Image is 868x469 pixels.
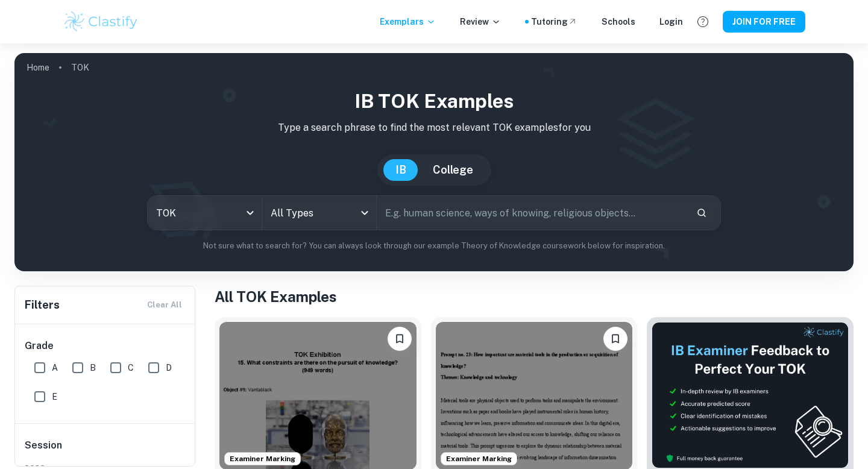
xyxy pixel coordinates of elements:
[63,10,139,34] img: Clastify logo
[460,15,501,28] p: Review
[52,390,57,403] span: E
[531,15,577,28] a: Tutoring
[602,15,635,28] a: Schools
[262,196,376,230] div: All Types
[380,15,436,28] p: Exemplars
[603,327,627,351] button: Please log in to bookmark exemplars
[652,322,849,468] img: Thumbnail
[693,11,713,32] button: Help and Feedback
[14,53,854,271] img: profile cover
[659,15,683,28] a: Login
[421,159,485,181] button: College
[388,327,412,351] button: Please log in to bookmark exemplars
[25,339,186,353] h6: Grade
[128,361,134,374] span: C
[71,61,89,74] p: TOK
[691,203,712,223] button: Search
[723,11,805,33] button: JOIN FOR FREE
[148,196,262,230] div: TOK
[441,453,517,464] span: Examiner Marking
[215,286,854,307] h1: All TOK Examples
[225,453,300,464] span: Examiner Marking
[377,196,687,230] input: E.g. human science, ways of knowing, religious objects...
[24,240,844,252] p: Not sure what to search for? You can always look through our example Theory of Knowledge coursewo...
[166,361,172,374] span: D
[24,87,844,116] h1: IB TOK examples
[25,297,60,313] h6: Filters
[52,361,58,374] span: A
[25,438,186,462] h6: Session
[90,361,96,374] span: B
[27,59,49,76] a: Home
[383,159,418,181] button: IB
[24,121,844,135] p: Type a search phrase to find the most relevant TOK examples for you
